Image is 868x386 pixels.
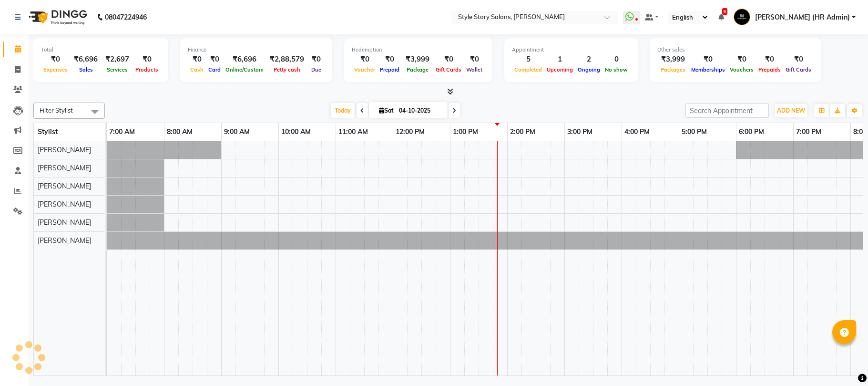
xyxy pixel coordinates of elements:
span: Products [133,66,161,73]
span: Prepaid [378,66,402,73]
div: ₹2,88,579 [266,54,308,65]
a: 7:00 PM [794,125,824,139]
div: ₹0 [133,54,161,65]
a: 6:00 PM [736,125,766,139]
div: ₹0 [378,54,402,65]
a: 11:00 AM [336,125,370,139]
div: ₹0 [308,54,325,65]
div: ₹0 [756,54,783,65]
div: ₹0 [689,54,727,65]
button: ADD NEW [775,104,807,117]
span: Gift Cards [783,66,814,73]
div: ₹0 [188,54,206,65]
div: Appointment [512,46,630,54]
span: Sat [377,107,396,114]
img: logo [24,4,90,31]
div: 2 [575,54,602,65]
span: Filter Stylist [40,106,73,114]
div: Other sales [657,46,814,54]
a: 9:00 AM [222,125,252,139]
span: [PERSON_NAME] [38,146,91,154]
div: Finance [188,46,325,54]
span: Prepaids [756,66,783,73]
span: [PERSON_NAME] [38,236,91,245]
div: ₹0 [433,54,464,65]
a: 12:00 PM [393,125,427,139]
div: ₹0 [41,54,70,65]
span: Completed [512,66,544,73]
span: [PERSON_NAME] [38,218,91,227]
span: Ongoing [575,66,602,73]
div: Total [41,46,161,54]
div: ₹2,697 [102,54,133,65]
span: Expenses [41,66,70,73]
span: Vouchers [727,66,756,73]
div: 1 [544,54,575,65]
span: Cash [188,66,206,73]
span: Petty cash [271,66,303,73]
a: 7:00 AM [107,125,137,139]
span: 9 [722,8,727,15]
div: 0 [602,54,630,65]
div: ₹0 [783,54,814,65]
span: ADD NEW [777,107,805,114]
a: 5:00 PM [679,125,709,139]
span: Wallet [464,66,485,73]
b: 08047224946 [105,4,147,31]
input: Search Appointment [685,103,769,118]
span: Stylist [38,127,58,136]
span: Voucher [352,66,378,73]
span: [PERSON_NAME] [38,200,91,209]
div: ₹3,999 [657,54,689,65]
span: Card [206,66,223,73]
div: ₹6,696 [223,54,266,65]
a: 10:00 AM [279,125,313,139]
div: Redemption [352,46,485,54]
a: 8:00 AM [164,125,195,139]
span: Due [309,66,324,73]
span: [PERSON_NAME] (HR Admin) [755,12,850,22]
span: Upcoming [544,66,575,73]
div: ₹6,696 [70,54,102,65]
a: 1:00 PM [450,125,480,139]
div: ₹0 [727,54,756,65]
span: Memberships [689,66,727,73]
div: 5 [512,54,544,65]
span: [PERSON_NAME] [38,182,91,190]
div: ₹0 [352,54,378,65]
span: Package [404,66,431,73]
a: 9 [718,13,724,21]
span: Online/Custom [223,66,266,73]
span: Gift Cards [433,66,464,73]
div: ₹3,999 [402,54,433,65]
input: 2025-10-04 [396,104,444,118]
span: Sales [77,66,95,73]
div: ₹0 [206,54,223,65]
span: Packages [658,66,688,73]
a: 4:00 PM [622,125,652,139]
span: Today [331,103,355,118]
span: [PERSON_NAME] [38,164,91,172]
span: No show [602,66,630,73]
img: Nilofar Ali (HR Admin) [734,9,750,25]
a: 3:00 PM [565,125,595,139]
a: 2:00 PM [508,125,538,139]
div: ₹0 [464,54,485,65]
span: Services [104,66,130,73]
